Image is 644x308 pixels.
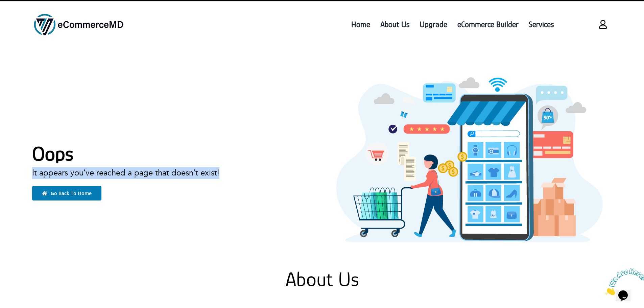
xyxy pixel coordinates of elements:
[351,18,370,30] span: Home
[32,142,73,165] b: Oops
[32,267,612,291] h1: About Us
[414,8,452,41] a: Upgrade
[3,3,45,29] img: Chat attention grabber
[524,8,559,41] a: Services
[420,18,447,30] span: Upgrade
[452,8,524,41] a: eCommerce Builder
[529,18,554,30] span: Services
[32,167,310,179] p: It appears you’ve reached a page that doesn’t exist!
[594,16,612,33] a: Link to https://www.ecommercemd.com/login
[32,13,125,36] img: ecommercemd logo
[51,190,92,196] span: Go Back To Home
[32,186,101,200] a: Go Back To Home
[334,74,604,243] img: eCommerce-the-right-ways.png
[380,18,409,30] span: About Us
[457,18,519,30] span: eCommerce Builder
[375,8,414,41] a: About Us
[32,13,125,20] a: ecommercemd logo
[153,8,559,41] nav: Menu
[346,8,375,41] a: Home
[602,266,644,298] iframe: chat widget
